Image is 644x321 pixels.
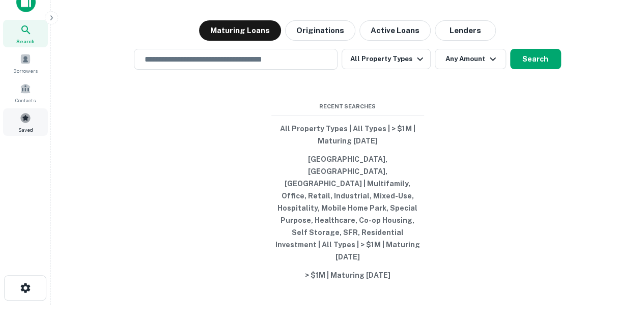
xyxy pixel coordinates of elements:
button: Lenders [435,20,496,41]
button: All Property Types [342,49,430,69]
button: [GEOGRAPHIC_DATA], [GEOGRAPHIC_DATA], [GEOGRAPHIC_DATA] | Multifamily, Office, Retail, Industrial... [271,150,424,266]
button: Search [510,49,561,69]
a: Borrowers [3,49,48,77]
button: Active Loans [359,20,431,41]
button: Maturing Loans [199,20,281,41]
span: Contacts [15,96,36,104]
span: Saved [18,126,33,134]
a: Saved [3,108,48,136]
button: All Property Types | All Types | > $1M | Maturing [DATE] [271,120,424,150]
button: Any Amount [435,49,506,69]
span: Recent Searches [271,102,424,111]
span: Search [16,37,35,45]
iframe: Chat Widget [593,240,644,288]
a: Contacts [3,79,48,106]
span: Borrowers [13,67,38,75]
a: Search [3,20,48,47]
button: > $1M | Maturing [DATE] [271,266,424,284]
button: Originations [285,20,355,41]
